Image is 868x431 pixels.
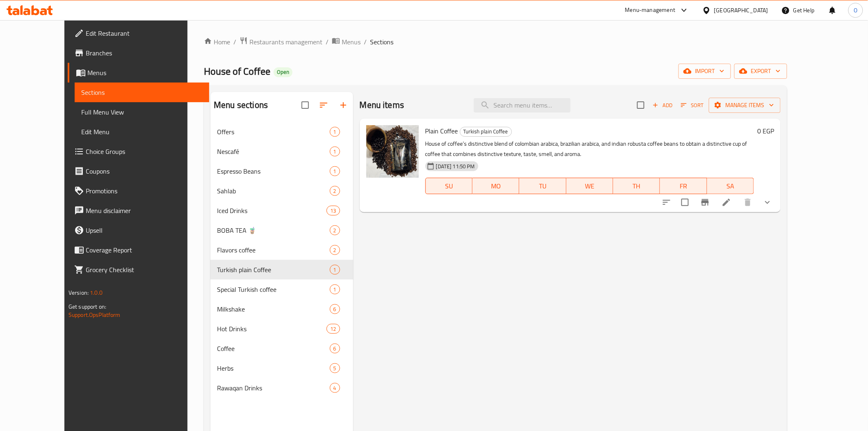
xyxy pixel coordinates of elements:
[364,37,367,47] li: /
[366,125,419,178] img: Plain Coffee
[327,325,339,333] span: 12
[476,180,516,192] span: MO
[330,147,340,156] div: items
[210,339,353,358] div: Coffee6
[460,127,512,137] div: Turkish plain Coffee
[330,363,340,373] div: items
[709,98,781,113] button: Manage items
[249,37,322,47] span: Restaurants management
[330,245,340,255] div: items
[738,193,758,212] button: delete
[660,178,707,194] button: FR
[678,64,731,79] button: import
[217,363,329,373] span: Herbs
[663,180,704,192] span: FR
[333,95,353,115] button: Add section
[217,284,329,294] span: Special Turkish coffee
[210,299,353,319] div: Milkshake6
[679,99,706,112] button: Sort
[330,127,340,137] div: items
[429,180,469,192] span: SU
[685,66,724,76] span: import
[758,193,777,212] button: show more
[681,101,704,110] span: Sort
[763,197,772,207] svg: Show Choices
[68,220,209,240] a: Upsell
[473,178,519,194] button: MO
[210,260,353,280] div: Turkish plain Coffee1
[86,147,203,156] span: Choice Groups
[757,125,774,137] h6: 0 EGP
[217,265,329,275] span: Turkish plain Coffee
[68,181,209,201] a: Promotions
[330,166,340,176] div: items
[217,147,329,156] span: Nescafé
[330,286,340,293] span: 1
[69,309,121,320] a: Support.OpsPlatform
[86,245,203,255] span: Coverage Report
[204,37,787,47] nav: breadcrumb
[68,161,209,181] a: Coupons
[330,345,340,353] span: 6
[217,166,329,176] span: Espresso Beans
[233,37,236,47] li: /
[625,5,676,15] div: Menu-management
[330,265,340,275] div: items
[217,383,329,393] span: Rawaqan Drinks
[707,178,754,194] button: SA
[86,48,203,58] span: Branches
[217,186,329,196] span: Sahlab
[330,186,340,196] div: items
[370,37,393,47] span: Sections
[649,99,676,112] button: Add
[710,180,751,192] span: SA
[425,139,754,159] p: House of coffee’s distinctive blend of colombian arabica, brazilian arabica, and indian robusta c...
[210,201,353,220] div: Iced Drinks13
[326,37,329,47] li: /
[210,161,353,181] div: Espresso Beans1
[474,98,571,112] input: search
[90,287,103,298] span: 1.0.0
[217,206,327,215] div: Iced Drinks
[69,287,89,298] span: Version:
[715,100,774,110] span: Manage items
[86,186,203,196] span: Promotions
[210,181,353,201] div: Sahlab2
[217,245,329,255] span: Flavors coffee
[695,193,715,212] button: Branch-specific-item
[330,384,340,392] span: 4
[613,178,660,194] button: TH
[460,127,512,136] span: Turkish plain Coffee
[75,83,209,102] a: Sections
[330,148,340,156] span: 1
[204,62,270,80] span: House of Coffee
[75,102,209,122] a: Full Menu View
[433,163,478,170] span: [DATE] 11:50 PM
[566,178,613,194] button: WE
[68,63,209,83] a: Menus
[676,194,694,211] span: Select to update
[210,220,353,240] div: BOBA TEA 🧋2
[425,125,458,137] span: Plain Coffee
[360,99,404,111] h2: Menu items
[210,280,353,299] div: Special Turkish coffee1
[68,142,209,161] a: Choice Groups
[210,240,353,260] div: Flavors coffee2
[240,37,322,47] a: Restaurants management
[330,128,340,136] span: 1
[86,265,203,275] span: Grocery Checklist
[81,87,203,97] span: Sections
[330,187,340,195] span: 2
[274,69,292,76] span: Open
[523,180,563,192] span: TU
[217,304,329,314] span: Milkshake
[210,378,353,398] div: Rawaqan Drinks4
[330,246,340,254] span: 2
[68,23,209,43] a: Edit Restaurant
[87,68,203,78] span: Menus
[342,37,361,47] span: Menus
